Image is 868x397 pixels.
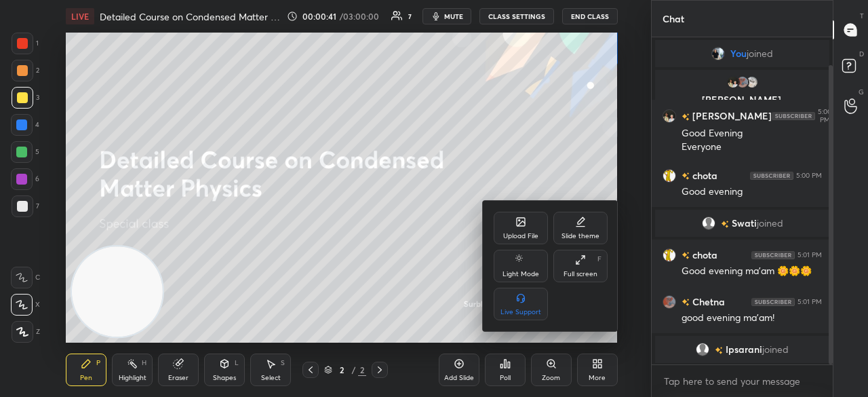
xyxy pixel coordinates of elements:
div: Live Support [500,309,541,316]
div: Full screen [564,271,597,278]
div: Slide theme [561,233,599,240]
div: Light Mode [502,271,539,278]
div: Upload File [503,233,538,240]
div: F [597,256,601,263]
